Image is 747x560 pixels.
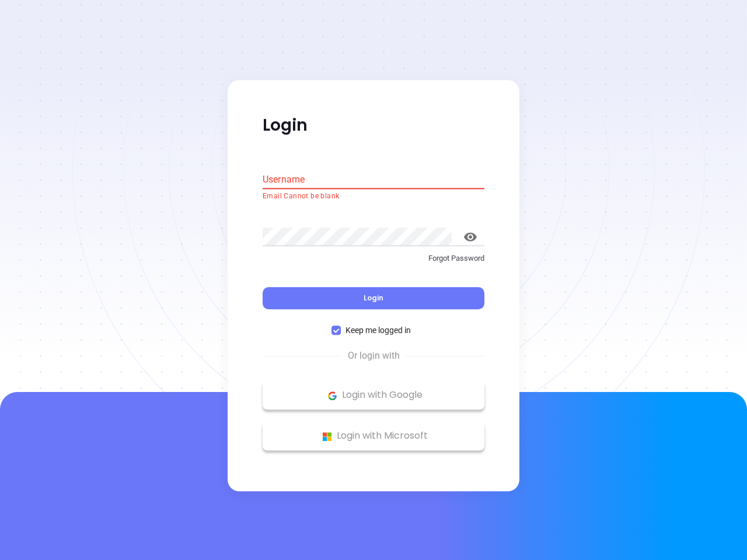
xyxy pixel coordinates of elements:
span: Keep me logged in [341,324,416,337]
span: Login [364,293,383,303]
button: Login [263,288,484,310]
p: Login with Google [268,387,479,404]
p: Login with Microsoft [268,428,479,445]
img: Microsoft Logo [320,429,334,444]
span: Or login with [342,349,406,363]
a: Forgot Password [263,253,484,274]
button: Google Logo Login with Google [263,381,484,410]
img: Google Logo [325,388,340,403]
p: Login [263,115,484,136]
button: toggle password visibility [456,223,484,251]
p: Forgot Password [263,253,484,264]
p: Email Cannot be blank [263,191,484,202]
button: Microsoft Logo Login with Microsoft [263,422,484,451]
